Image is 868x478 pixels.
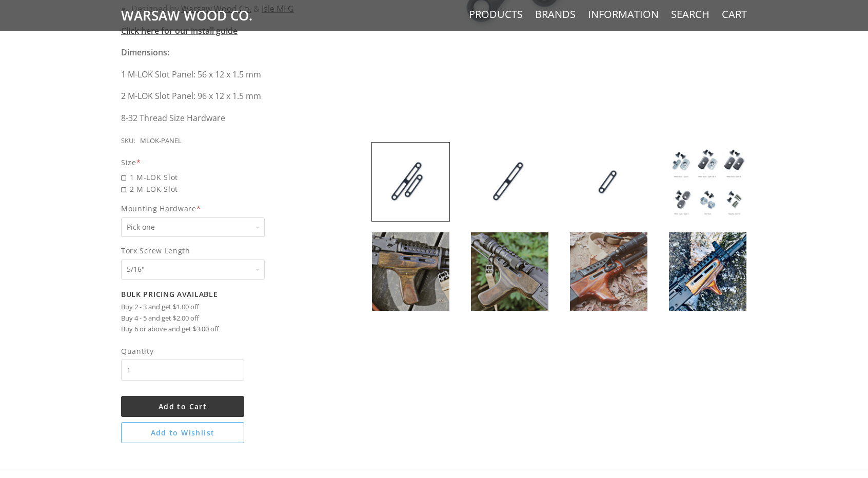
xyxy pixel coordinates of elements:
strong: Dimensions: [121,47,169,58]
li: Buy 2 - 3 and get $1.00 off [121,302,318,313]
a: Brands [535,8,576,21]
p: 2 M-LOK Slot Panel: 96 x 12 x 1.5 mm [121,89,318,103]
img: DIY M-LOK Panel Inserts [669,143,746,221]
li: Buy 4 - 5 and get $2.00 off [121,313,318,324]
img: DIY M-LOK Panel Inserts [372,232,449,311]
button: Add to Cart [121,396,244,417]
span: 2 M-LOK Slot [121,183,318,195]
select: Torx Screw Length [121,260,265,280]
input: Quantity [121,360,244,381]
button: Add to Wishlist [121,422,244,443]
a: Products [469,8,523,21]
span: Add to Cart [159,402,207,411]
img: DIY M-LOK Panel Inserts [372,143,449,221]
select: Mounting Hardware* [121,217,265,237]
img: DIY M-LOK Panel Inserts [669,232,746,311]
p: 8-32 Thread Size Hardware [121,111,318,125]
span: Quantity [121,345,244,357]
span: Mounting Hardware [121,203,318,214]
a: Search [671,8,709,21]
a: Click here for our install guide [121,25,238,36]
img: DIY M-LOK Panel Inserts [471,232,548,311]
li: Buy 6 or above and get $3.00 off [121,324,318,335]
h2: Bulk Pricing Available [121,290,318,299]
img: DIY M-LOK Panel Inserts [471,143,548,221]
div: MLOK-PANEL [140,135,182,147]
p: 1 M-LOK Slot Panel: 56 x 12 x 1.5 mm [121,68,318,82]
img: DIY M-LOK Panel Inserts [570,143,647,221]
div: Size [121,156,318,168]
a: Information [588,8,659,21]
img: DIY M-LOK Panel Inserts [570,232,647,311]
a: Cart [722,8,747,21]
div: SKU: [121,135,135,147]
span: Torx Screw Length [121,245,318,256]
span: 1 M-LOK Slot [121,171,318,183]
